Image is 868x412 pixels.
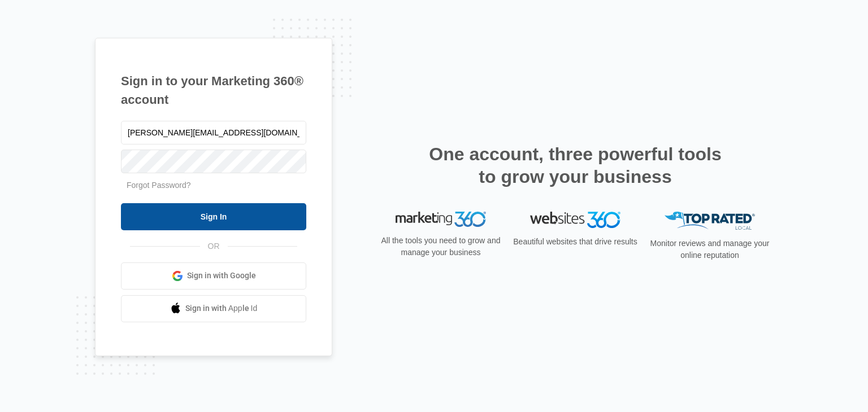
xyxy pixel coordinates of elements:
[127,181,191,190] a: Forgot Password?
[665,212,755,230] img: Top Rated Local
[512,236,639,248] p: Beautiful websites that drive results
[646,238,773,261] p: Monitor reviews and manage your online reputation
[426,143,725,188] h2: One account, three powerful tools to grow your business
[377,235,504,258] p: All the tools you need to grow and manage your business
[200,240,228,252] span: OR
[187,270,256,282] span: Sign in with Google
[121,262,306,290] a: Sign in with Google
[121,72,306,109] h1: Sign in to your Marketing 360® account
[121,203,306,230] input: Sign In
[185,303,258,314] span: Sign in with Apple Id
[396,212,486,227] img: Marketing 360
[121,295,306,322] a: Sign in with Apple Id
[530,212,620,228] img: Websites 360
[121,121,306,144] input: Email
